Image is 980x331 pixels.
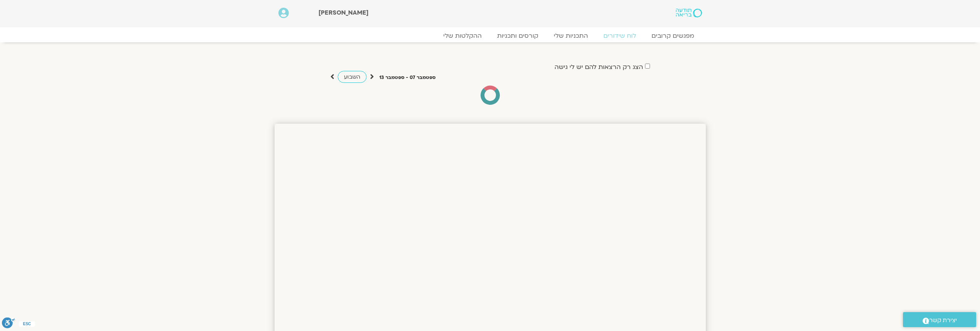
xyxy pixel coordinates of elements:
[338,71,367,83] a: השבוע
[278,32,702,40] nav: Menu
[903,312,976,327] a: יצירת קשר
[344,73,360,81] span: השבוע
[554,64,643,71] label: הצג רק הרצאות להם יש לי גישה
[379,74,436,82] p: ספטמבר 07 - ספטמבר 13
[929,315,957,326] span: יצירת קשר
[489,32,546,40] a: קורסים ותכניות
[546,32,596,40] a: התכניות שלי
[436,32,489,40] a: ההקלטות שלי
[644,32,702,40] a: מפגשים קרובים
[596,32,644,40] a: לוח שידורים
[318,8,369,17] span: [PERSON_NAME]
